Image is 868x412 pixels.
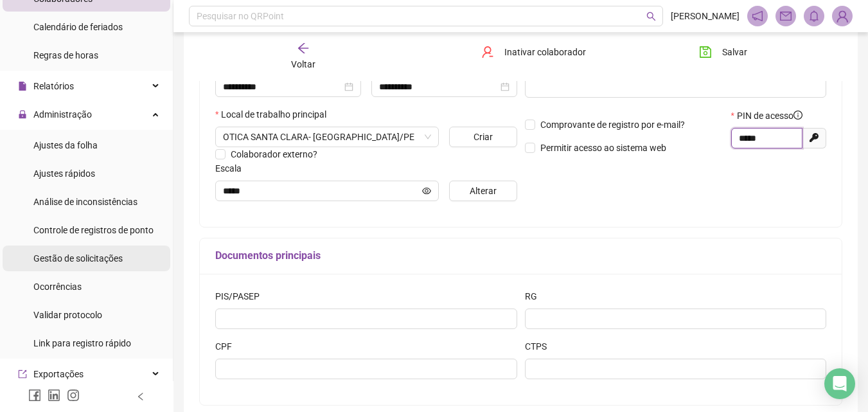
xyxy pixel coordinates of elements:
span: RUA ENOCK INGNACIO DE OLIVEIRA, 735, NOSSA SENHORA DA PENHA, SERRA TALHADA, PERNAMBUCO [223,127,431,147]
span: bell [808,10,820,22]
span: left [136,392,145,401]
span: Regras de horas [33,50,98,60]
button: Salvar [689,42,757,62]
span: search [646,12,656,21]
span: notification [752,10,763,22]
span: eye [422,186,431,195]
button: Inativar colaborador [472,42,596,62]
span: info-circle [793,111,802,120]
span: Ocorrências [33,282,82,292]
span: Controle de registros de ponto [33,225,154,235]
span: Voltar [291,59,315,69]
span: Colaborador externo? [231,149,317,159]
span: Salvar [722,45,747,59]
span: save [699,46,712,58]
img: 75405 [833,6,852,26]
span: Análise de inconsistências [33,197,137,207]
span: facebook [28,389,41,402]
label: CTPS [525,339,555,354]
span: Gestão de solicitações [33,253,123,264]
span: Comprovante de registro por e-mail? [540,120,685,130]
label: Local de trabalho principal [215,107,335,121]
span: Ajustes da folha [33,140,98,150]
span: Administração [33,109,92,120]
span: Validar protocolo [33,310,102,320]
span: instagram [67,389,80,402]
span: Ajustes rápidos [33,168,95,179]
span: Criar [474,130,493,144]
span: lock [18,110,27,119]
span: mail [780,10,792,22]
span: file [18,82,27,91]
span: export [18,370,27,379]
span: arrow-left [297,42,310,55]
span: Link para registro rápido [33,338,131,348]
span: linkedin [48,389,60,402]
label: CPF [215,339,240,354]
span: Relatórios [33,81,74,91]
label: RG [525,289,545,303]
div: Open Intercom Messenger [824,368,855,399]
button: Alterar [449,181,517,201]
span: Alterar [470,184,497,198]
label: Escala [215,161,250,175]
span: Permitir acesso ao sistema web [540,143,666,153]
span: user-delete [481,46,494,58]
span: Calendário de feriados [33,22,123,32]
span: Inativar colaborador [504,45,586,59]
span: Exportações [33,369,84,379]
button: Criar [449,127,517,147]
h5: Documentos principais [215,248,826,264]
span: PIN de acesso [737,109,802,123]
span: [PERSON_NAME] [671,9,740,23]
label: PIS/PASEP [215,289,268,303]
